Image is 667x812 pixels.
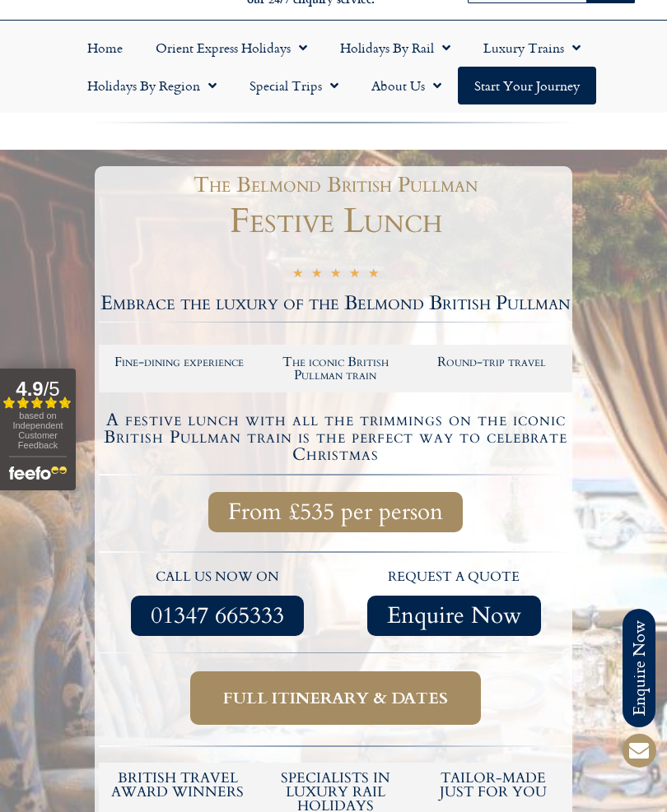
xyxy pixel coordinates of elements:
[233,67,355,104] a: Special Trips
[139,29,324,67] a: Orient Express Holidays
[99,294,572,313] h2: Embrace the luxury of the Belmond British Pullman
[467,29,597,67] a: Luxury Trains
[101,411,570,463] h4: A festive lunch with all the trimmings on the iconic British Pullman train is the perfect way to ...
[368,267,379,283] i: ★
[292,266,379,283] div: 5/5
[292,267,303,283] i: ★
[223,688,448,708] span: Full itinerary & dates
[8,29,659,104] nav: Menu
[330,267,341,283] i: ★
[208,492,463,532] a: From £535 per person
[311,267,322,283] i: ★
[422,771,564,799] h5: tailor-made just for you
[324,29,467,67] a: Holidays by Rail
[349,267,360,283] i: ★
[355,67,458,104] a: About Us
[190,671,481,725] a: Full itinerary & dates
[71,29,139,67] a: Home
[71,67,233,104] a: Holidays by Region
[367,596,541,636] a: Enquire Now
[99,204,572,239] h1: Festive Lunch
[110,355,250,369] h2: Fine-dining experience
[422,355,562,369] h2: Round-trip travel
[387,606,521,626] span: Enquire Now
[131,596,304,636] a: 01347 665333
[458,67,596,104] a: Start your Journey
[107,567,328,588] p: call us now on
[344,567,565,588] p: request a quote
[107,771,249,799] h5: British Travel Award winners
[151,606,284,626] span: 01347 665333
[266,355,406,382] h2: The iconic British Pullman train
[228,502,443,522] span: From £535 per person
[107,174,564,196] h1: The Belmond British Pullman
